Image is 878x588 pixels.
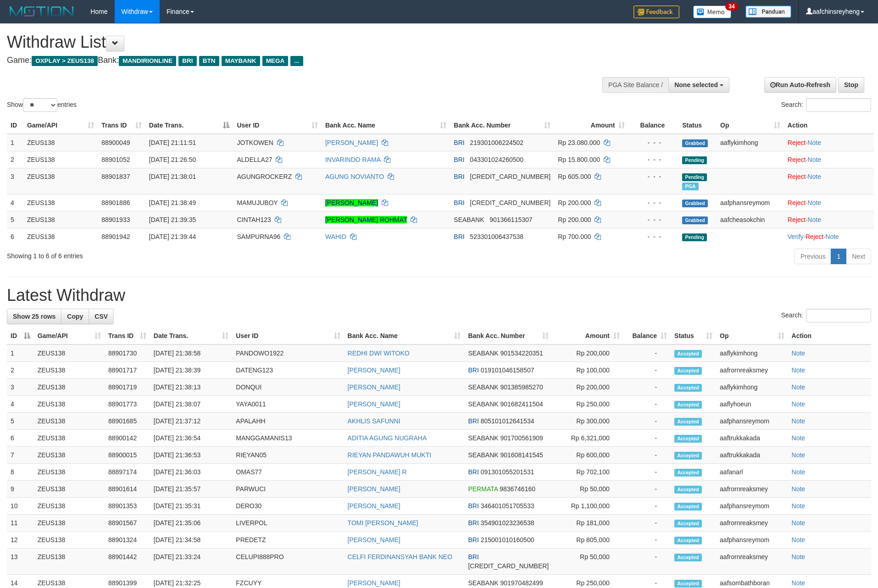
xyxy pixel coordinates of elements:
td: PANDOWO1922 [232,344,344,362]
a: [PERSON_NAME] R [348,468,407,476]
a: Note [792,553,806,560]
td: [DATE] 21:38:58 [150,344,233,362]
td: aafrornreaksmey [716,515,788,532]
div: - - - [632,215,675,224]
td: MANGGAMANIS13 [232,430,344,447]
a: REDHI DWI WITOKO [348,349,410,357]
td: 2 [7,151,23,168]
a: Verify [788,233,804,240]
td: Rp 181,000 [552,515,623,532]
th: Game/API: activate to sort column ascending [23,117,98,134]
th: Status [678,117,717,134]
span: BRI [468,366,478,374]
td: DONQUI [232,379,344,396]
th: User ID: activate to sort column ascending [232,327,344,344]
a: Note [792,468,806,476]
span: Rp 605.000 [558,173,591,180]
a: ADITIA AGUNG NUGRAHA [348,434,427,442]
th: Bank Acc. Name: activate to sort column ascending [322,117,450,134]
span: None selected [674,81,718,89]
span: CINTAH123 [237,216,271,223]
td: ZEUS138 [23,151,98,168]
a: Reject [788,199,806,206]
span: Rp 200.000 [558,199,591,206]
span: Rp 15.800.000 [558,156,600,163]
td: [DATE] 21:36:03 [150,464,233,481]
th: Bank Acc. Number: activate to sort column ascending [464,327,552,344]
td: ZEUS138 [34,344,105,362]
span: Rp 23.080.000 [558,139,600,146]
a: Reject [806,233,824,240]
td: OMAS77 [232,464,344,481]
td: Rp 600,000 [552,447,623,464]
td: · [784,168,874,194]
span: Copy 901534220351 to clipboard [500,349,543,357]
a: Next [846,249,871,264]
span: 88901837 [101,173,130,180]
a: Note [807,173,821,180]
td: 88901353 [105,498,150,515]
th: Action [788,327,871,344]
img: Feedback.jpg [633,6,679,18]
a: CSV [89,309,114,324]
label: Search: [781,309,871,322]
a: Reject [788,216,806,223]
span: BRI [468,502,478,510]
a: AGUNG NOVIANTO [325,173,384,180]
th: ID: activate to sort column descending [7,327,34,344]
td: - [623,362,671,379]
td: PARWUCI [232,481,344,498]
span: Accepted [674,503,702,510]
span: Pending [682,173,707,181]
td: aaflykimhong [716,379,788,396]
span: Copy 219301006224502 to clipboard [470,139,523,146]
td: aaflykimhong [717,134,784,151]
a: Run Auto-Refresh [764,77,836,93]
a: CELFI FERDINANSYAH BANK NEO [348,553,452,560]
span: Accepted [674,418,702,426]
span: Accepted [674,350,702,358]
td: Rp 6,321,000 [552,430,623,447]
span: Grabbed [682,139,708,147]
td: aafrornreaksmey [716,362,788,379]
td: 88900015 [105,447,150,464]
td: aafcheasokchin [717,211,784,228]
span: Copy 9836746160 to clipboard [500,485,535,493]
td: [DATE] 21:37:12 [150,413,233,430]
a: Note [792,536,806,544]
th: Trans ID: activate to sort column ascending [98,117,145,134]
td: 5 [7,413,34,430]
td: aaflyhoeun [716,396,788,413]
td: Rp 1,100,000 [552,498,623,515]
a: Note [825,233,839,240]
th: ID [7,117,23,134]
a: Show 25 rows [7,309,61,324]
a: [PERSON_NAME] [348,485,400,493]
span: MEGA [262,56,289,66]
span: SEABANK [468,434,498,442]
th: Date Trans.: activate to sort column ascending [150,327,233,344]
a: Note [807,216,821,223]
td: 1 [7,344,34,362]
a: INVARINDO RAMA [325,156,380,163]
input: Search: [806,309,871,322]
td: Rp 300,000 [552,413,623,430]
span: 88900049 [101,139,130,146]
th: Trans ID: activate to sort column ascending [105,327,150,344]
td: aaflykimhong [716,344,788,362]
span: BRI [454,139,464,146]
span: Accepted [674,367,702,375]
td: - [623,344,671,362]
a: Note [792,383,806,391]
div: - - - [632,232,675,241]
a: [PERSON_NAME] [325,199,378,206]
td: ZEUS138 [34,413,105,430]
td: 88901567 [105,515,150,532]
td: · · [784,228,874,245]
span: Copy [67,313,83,320]
a: [PERSON_NAME] [325,139,378,146]
span: BRI [468,468,478,476]
td: 88897174 [105,464,150,481]
label: Search: [781,98,871,112]
td: [DATE] 21:35:31 [150,498,233,515]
